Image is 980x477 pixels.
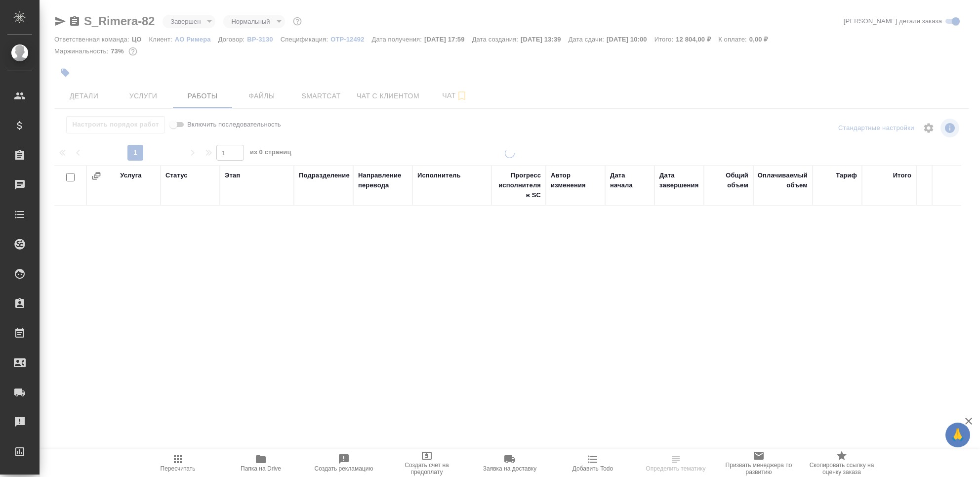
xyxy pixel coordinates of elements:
[610,171,650,190] div: Дата начала
[723,462,794,476] span: Призвать менеджера по развитию
[836,171,857,180] div: Тариф
[120,171,141,180] div: Услуга
[299,171,350,180] div: Подразделение
[551,171,600,190] div: Автор изменения
[225,171,240,180] div: Этап
[893,171,911,180] div: Итого
[945,423,970,447] button: 🙏
[659,171,699,190] div: Дата завершения
[391,462,462,476] span: Создать счет на предоплату
[91,171,101,181] button: Сгруппировать
[165,171,188,180] div: Статус
[717,449,800,477] button: Призвать менеджера по развитию
[800,449,883,477] button: Скопировать ссылку на оценку заказа
[949,425,966,445] span: 🙏
[496,171,541,200] div: Прогресс исполнителя в SC
[634,449,717,477] button: Чтобы определение сработало, загрузи исходные файлы на странице "файлы" и привяжи проект в SmartCat
[806,462,877,476] span: Скопировать ссылку на оценку заказа
[758,171,808,190] div: Оплачиваемый объем
[417,171,461,180] div: Исполнитель
[358,171,408,190] div: Направление перевода
[709,171,748,190] div: Общий объем
[385,449,468,477] button: Создать счет на предоплату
